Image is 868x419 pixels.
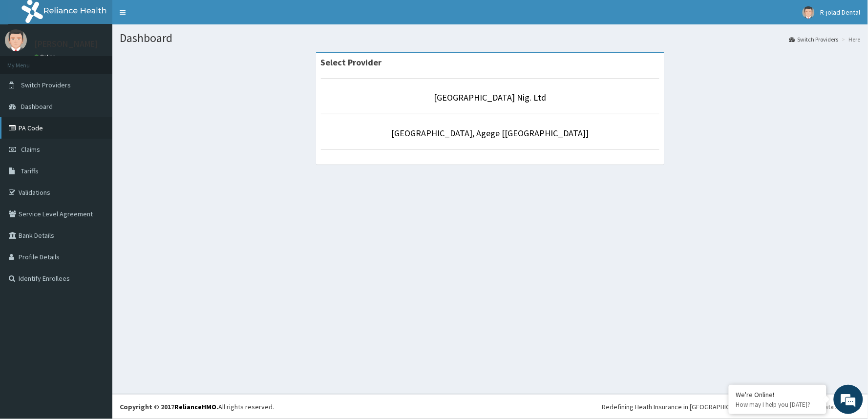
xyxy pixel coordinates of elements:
[789,35,839,43] a: Switch Providers
[57,123,135,222] span: We're online!
[434,92,547,103] a: [GEOGRAPHIC_DATA] Nig. Ltd
[736,390,819,399] div: We're Online!
[5,29,27,51] img: User Image
[21,102,53,111] span: Dashboard
[392,127,589,139] a: [GEOGRAPHIC_DATA], Agege [[GEOGRAPHIC_DATA]]
[5,267,186,301] textarea: Type your message and hit 'Enter'
[34,40,98,48] p: [PERSON_NAME]
[840,35,861,43] li: Here
[120,402,218,411] strong: Copyright © 2017 .
[34,53,58,60] a: Online
[120,32,861,44] h1: Dashboard
[160,5,184,28] div: Minimize live chat window
[803,6,815,19] img: User Image
[821,8,861,17] span: R-jolad Dental
[51,55,164,67] div: Chat with us now
[21,145,40,154] span: Claims
[602,402,861,412] div: Redefining Heath Insurance in [GEOGRAPHIC_DATA] using Telemedicine and Data Science!
[18,49,40,73] img: d_794563401_company_1708531726252_794563401
[174,402,216,411] a: RelianceHMO
[21,81,71,89] span: Switch Providers
[736,400,819,409] p: How may I help you today?
[21,167,39,175] span: Tariffs
[112,394,868,419] footer: All rights reserved.
[321,57,382,68] strong: Select Provider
